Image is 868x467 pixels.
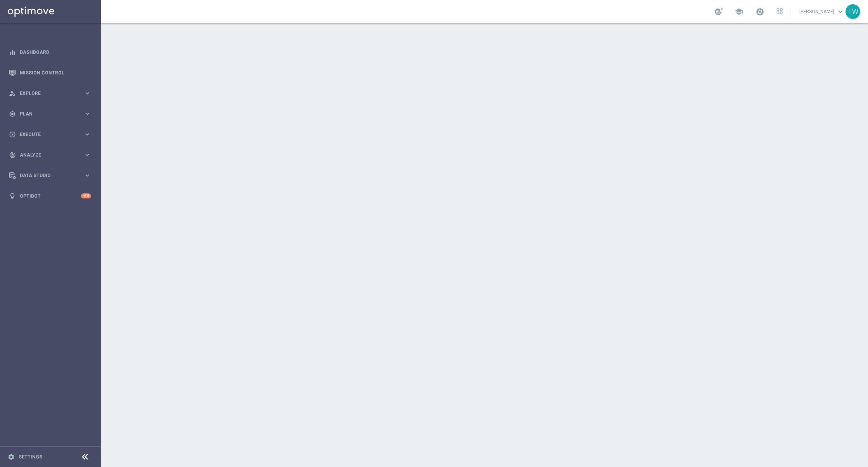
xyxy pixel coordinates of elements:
[9,49,91,55] button: equalizer Dashboard
[84,172,91,179] i: keyboard_arrow_right
[9,70,91,76] button: Mission Control
[9,62,91,83] div: Mission Control
[20,153,84,157] span: Analyze
[20,112,84,116] span: Plan
[9,110,84,117] div: Plan
[9,152,91,158] button: track_changes Analyze keyboard_arrow_right
[9,90,84,97] div: Explore
[9,131,84,138] div: Execute
[9,111,91,117] button: gps_fixed Plan keyboard_arrow_right
[846,4,860,19] div: TW
[81,193,91,198] div: +10
[9,172,91,179] button: Data Studio keyboard_arrow_right
[19,455,42,459] a: Settings
[20,186,81,206] a: Optibot
[9,42,91,62] div: Dashboard
[20,91,84,96] span: Explore
[20,132,84,137] span: Execute
[20,62,91,83] a: Mission Control
[836,7,845,16] span: keyboard_arrow_down
[20,42,91,62] a: Dashboard
[20,173,84,178] span: Data Studio
[9,49,16,56] i: equalizer
[84,110,91,117] i: keyboard_arrow_right
[9,152,84,159] div: Analyze
[8,453,15,460] i: settings
[9,131,16,138] i: play_circle_outline
[84,131,91,138] i: keyboard_arrow_right
[9,193,91,199] button: lightbulb Optibot +10
[84,90,91,97] i: keyboard_arrow_right
[9,193,16,200] i: lightbulb
[9,110,16,117] i: gps_fixed
[9,152,16,159] i: track_changes
[9,90,16,97] i: person_search
[735,7,743,16] span: school
[9,131,91,138] button: play_circle_outline Execute keyboard_arrow_right
[84,151,91,159] i: keyboard_arrow_right
[9,90,91,97] button: person_search Explore keyboard_arrow_right
[9,186,91,206] div: Optibot
[799,6,846,17] a: [PERSON_NAME]keyboard_arrow_down
[9,172,84,179] div: Data Studio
